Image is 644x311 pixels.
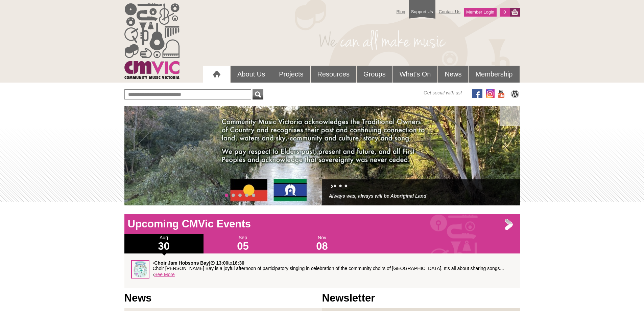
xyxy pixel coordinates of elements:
a: Member Login [464,8,497,17]
a: 0 [500,8,509,17]
h1: 30 [124,241,204,252]
span: Get social with us! [424,89,462,96]
a: What's On [393,66,438,83]
a: Blog [393,6,409,18]
h1: 05 [204,241,283,252]
h1: 08 [283,241,362,252]
strong: 13:00 [216,260,229,266]
h2: › [329,183,513,193]
a: Membership [469,66,519,83]
a: News [438,66,468,83]
strong: Choir Jam Hobsons Bay [154,260,209,266]
img: cmvic_logo.png [124,3,180,79]
h1: Upcoming CMVic Events [124,217,520,231]
img: icon-instagram.png [486,89,495,98]
a: Groups [357,66,392,83]
a: Contact Us [435,6,464,18]
a: About Us [231,66,272,83]
a: Projects [272,66,310,83]
a: See More [154,272,175,277]
div: Aug [124,234,204,253]
div: › [131,260,513,281]
h1: Newsletter [322,291,520,305]
a: Always was, always will be Aboriginal Land [329,193,427,199]
a: • • • [333,181,348,191]
strong: 16:30 [232,260,244,266]
img: CHOIR-JAM-jar.png [131,260,149,279]
div: Nov [283,234,362,253]
a: Resources [311,66,357,83]
img: CMVic Blog [510,89,520,98]
div: Sep [204,234,283,253]
h1: News [124,291,322,305]
p: › | to Choir [PERSON_NAME] Bay is a joyful afternoon of participatory singing in celebration of t... [153,260,513,271]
